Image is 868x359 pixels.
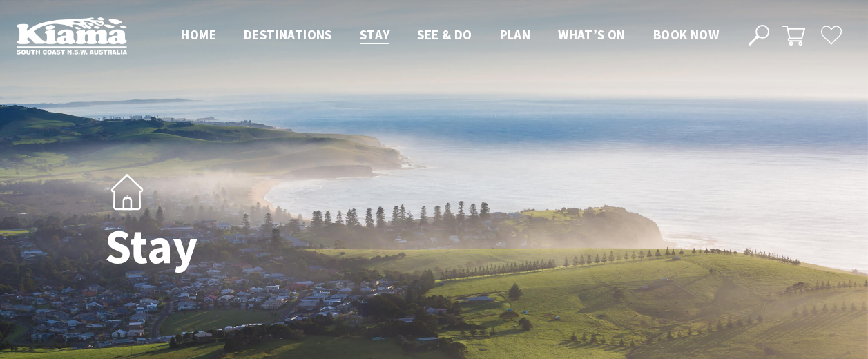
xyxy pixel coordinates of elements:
[244,26,332,43] span: Destinations
[17,17,127,55] img: Kiama Logo
[360,26,390,43] span: Stay
[417,26,472,43] span: See & Do
[105,220,495,273] h1: Stay
[558,26,626,43] span: What’s On
[181,26,216,43] span: Home
[167,24,733,47] nav: Main Menu
[653,26,719,43] span: Book now
[500,26,531,43] span: Plan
